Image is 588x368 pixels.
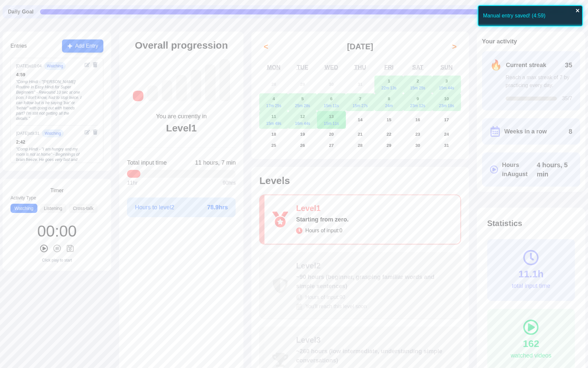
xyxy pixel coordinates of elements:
button: August 22, 2025 [374,129,403,140]
abbr: July 30, 2025 [329,82,334,87]
div: Manual entry saved! (4:59) [478,5,583,26]
abbr: August 30, 2025 [415,143,420,148]
span: 35 [565,60,572,70]
span: < [263,41,268,52]
button: August 17, 2025 [432,111,461,129]
abbr: August 4, 2025 [273,96,275,101]
abbr: August 16, 2025 [415,117,420,122]
abbr: August 3, 2025 [445,79,448,83]
div: 15m 44s [432,85,461,91]
div: " Comp Hindi - "I am hungry and my mom is not at home" - Beginnings of brain freeze. He goes very... [16,147,82,183]
div: [DATE] at 10:04 [16,63,42,69]
button: August 14, 2025 [346,111,375,129]
button: August 11, 202515m 49s [259,111,288,129]
button: Watching [10,204,37,213]
button: August 16, 2025 [403,111,432,129]
abbr: August 5, 2025 [301,96,304,101]
div: 15m 49s [259,121,288,126]
div: Starting from zero. [296,215,452,224]
div: Level 5: ~1,050 hours (high intermediate, understanding most everyday content) [191,70,201,101]
div: 15m 11s [317,121,346,126]
div: 23m 18s [432,103,461,108]
button: August 20, 2025 [317,129,346,140]
button: August 21, 2025 [346,129,375,140]
abbr: August 8, 2025 [388,96,390,101]
abbr: Thursday [354,64,366,71]
button: July 29, 2025 [288,76,317,93]
button: August 3, 202515m 44s [432,76,461,93]
button: August 15, 2025 [374,111,403,129]
button: August 18, 2025 [259,129,288,140]
div: 25m 28s [288,103,317,108]
span: Weeks in a row [504,127,547,136]
button: August 24, 2025 [432,129,461,140]
div: 11.1h [518,268,544,280]
button: August 7, 202515m 27s [346,93,375,111]
abbr: Friday [384,64,393,71]
abbr: August 14, 2025 [358,117,363,122]
button: July 31, 2025 [346,76,375,93]
div: Level 2: ~90 hours (beginner, grasping familiar words and simple sentences) [147,85,158,101]
h2: Overall progression [135,39,228,51]
span: Hours of input: 90 [305,293,345,301]
span: Current streak [506,60,546,70]
button: August 23, 2025 [403,129,432,140]
div: Click play to start [42,258,72,263]
div: 15m 27s [346,103,375,108]
span: 35 /7 [562,95,572,103]
span: 🔥 [490,59,502,71]
span: 11 hr [127,179,137,187]
abbr: August 11, 2025 [271,114,276,119]
button: August 29, 2025 [374,140,403,151]
button: August 25, 2025 [259,140,288,151]
button: Delete entry [93,62,98,67]
abbr: Wednesday [325,64,338,71]
div: 2 : 42 [16,139,82,145]
abbr: August 28, 2025 [358,143,363,148]
abbr: August 20, 2025 [329,132,334,137]
div: Level 1 [296,203,452,214]
div: 24m [374,103,403,108]
span: watching [42,129,64,137]
div: Reach a max streak of 7 by practicing every day. [506,74,572,89]
button: August 10, 202523m 18s [432,93,461,111]
abbr: Saturday [412,64,423,71]
abbr: August 2, 2025 [416,79,419,83]
button: August 31, 2025 [432,140,461,151]
button: August 19, 2025 [288,129,317,140]
div: Level 3 [296,335,452,345]
button: August 4, 202517m 25s [259,93,288,111]
abbr: August 15, 2025 [387,117,391,122]
button: Edit entry [85,129,90,135]
button: August 5, 202525m 28s [288,93,317,111]
span: 78.9 hrs [207,203,228,212]
span: > [452,41,457,52]
abbr: August 13, 2025 [329,114,334,119]
div: total input time [512,281,550,290]
button: > [448,40,461,53]
button: close [576,8,580,13]
div: Level 2 [296,261,452,271]
div: ~260 hours (low intermediate, understanding simple conversations) [296,347,452,365]
h2: Levels [259,175,461,187]
div: 23m 12s [403,103,432,108]
abbr: August 17, 2025 [444,117,449,122]
div: Level 1 [166,122,197,134]
button: July 30, 2025 [317,76,346,93]
button: Delete entry [93,129,98,135]
button: Cross-talk [69,204,97,213]
abbr: August 31, 2025 [444,143,449,148]
button: August 2, 202515m 25s [403,76,432,93]
span: 90 hrs [222,179,236,187]
div: [DATE] at 9:31 [16,131,39,136]
div: 15m 25s [403,85,432,91]
span: Click to toggle between decimal and time format [195,158,236,167]
h3: Entries [10,42,27,50]
div: 15m 11s [317,103,346,108]
div: Level 3: ~260 hours (low intermediate, understanding simple conversations) [162,80,172,101]
abbr: July 28, 2025 [271,82,276,87]
span: watching [44,62,66,70]
label: Activity Type [10,195,103,201]
abbr: August 6, 2025 [330,96,332,101]
abbr: August 18, 2025 [271,132,276,137]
